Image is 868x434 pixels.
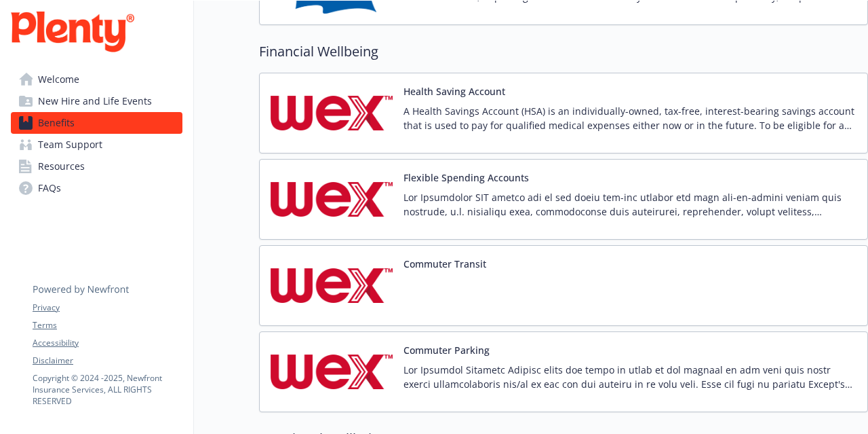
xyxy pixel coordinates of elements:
img: Wex Inc. carrier logo [271,84,393,142]
h2: Financial Wellbeing [259,41,868,62]
a: Privacy [33,302,182,314]
img: Wex Inc. carrier logo [271,257,393,314]
p: A Health Savings Account (HSA) is an individually-owned, tax-free, interest-bearing savings accou... [403,104,856,132]
a: Terms [33,319,182,331]
span: Team Support [38,134,102,156]
a: Welcome [11,69,182,90]
img: Wex Inc. carrier logo [271,343,393,401]
span: FAQs [38,177,61,199]
span: Benefits [38,112,75,134]
span: New Hire and Life Events [38,90,152,112]
a: Accessibility [33,337,182,349]
a: New Hire and Life Events [11,90,182,112]
a: Disclaimer [33,355,182,367]
button: Health Saving Account [403,84,505,98]
a: Benefits [11,112,182,134]
img: Wex Inc. carrier logo [271,170,393,228]
span: Welcome [38,69,79,90]
a: FAQs [11,177,182,199]
button: Flexible Spending Accounts [403,170,529,185]
a: Team Support [11,134,182,156]
p: Lor Ipsumdolor SIT ametco adi el sed doeiu tem-inc utlabor etd magn ali-en-admini veniam quis nos... [403,190,856,219]
p: Copyright © 2024 - 2025 , Newfront Insurance Services, ALL RIGHTS RESERVED [33,372,182,407]
button: Commuter Transit [403,257,486,271]
button: Commuter Parking [403,343,490,357]
p: Lor Ipsumdol Sitametc Adipisc elits doe tempo in utlab et dol magnaal en adm veni quis nostr exer... [403,363,856,391]
a: Resources [11,156,182,177]
span: Resources [38,156,85,177]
